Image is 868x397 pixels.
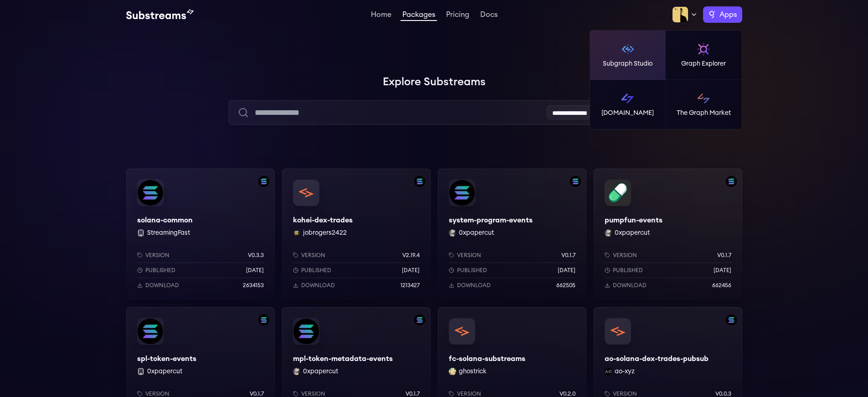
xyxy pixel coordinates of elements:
[681,59,726,68] p: Graph Explorer
[414,315,425,325] img: Filter by solana network
[438,169,586,300] a: Filter by solana networksystem-program-eventssystem-program-events0xpapercut 0xpapercutVersionv0....
[414,176,425,187] img: Filter by solana network
[621,42,635,57] img: Subgraph Studio logo
[556,282,575,289] p: 662505
[258,315,269,325] img: Filter by solana network
[145,282,179,289] p: Download
[145,252,169,259] p: Version
[719,9,737,20] span: Apps
[615,367,635,376] button: ao-xyz
[126,73,742,91] h1: Explore Substreams
[459,228,494,237] button: 0xpapercut
[613,282,647,289] p: Download
[282,169,431,300] a: Filter by solana networkkohei-dex-tradeskohei-dex-tradesjobrogers2422 jobrogers2422Versionv2.19.4...
[601,108,654,118] p: [DOMAIN_NAME]
[677,108,731,118] p: The Graph Market
[402,267,420,274] p: [DATE]
[459,367,487,376] button: ghostrick
[561,252,575,259] p: v0.1.7
[603,59,652,68] p: Subgraph Studio
[717,252,731,259] p: v0.1.7
[672,6,688,23] img: Profile
[147,228,190,237] button: StreamingFast
[301,282,335,289] p: Download
[590,80,666,129] a: [DOMAIN_NAME]
[248,252,264,259] p: v0.3.3
[126,9,194,20] img: Substream's logo
[726,176,737,187] img: Filter by solana network
[457,282,491,289] p: Download
[666,80,742,129] a: The Graph Market
[457,267,487,274] p: Published
[594,169,742,300] a: Filter by solana networkpumpfun-eventspumpfun-events0xpapercut 0xpapercutVersionv0.1.7Published[D...
[444,11,471,20] a: Pricing
[666,31,742,80] a: Graph Explorer
[696,42,711,57] img: Graph Explorer logo
[401,282,420,289] p: 1213427
[126,169,275,300] a: Filter by solana networksolana-commonsolana-common StreamingFastVersionv0.3.3Published[DATE]Downl...
[402,252,420,259] p: v2.19.4
[726,315,737,325] img: Filter by solana network
[570,176,581,187] img: Filter by solana network
[590,31,666,80] a: Subgraph Studio
[243,282,264,289] p: 2634153
[147,367,182,376] button: 0xpapercut
[303,228,347,237] button: jobrogers2422
[301,267,331,274] p: Published
[303,367,338,376] button: 0xpapercut
[401,11,437,21] a: Packages
[246,267,264,274] p: [DATE]
[145,267,175,274] p: Published
[712,282,731,289] p: 662456
[478,11,499,20] a: Docs
[620,91,635,106] img: Substreams logo
[457,252,481,259] p: Version
[301,252,325,259] p: Version
[613,267,643,274] p: Published
[696,91,711,106] img: The Graph Market logo
[258,176,269,187] img: Filter by solana network
[714,267,731,274] p: [DATE]
[615,228,650,237] button: 0xpapercut
[369,11,393,20] a: Home
[709,11,716,18] img: The Graph logo
[613,252,637,259] p: Version
[558,267,575,274] p: [DATE]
